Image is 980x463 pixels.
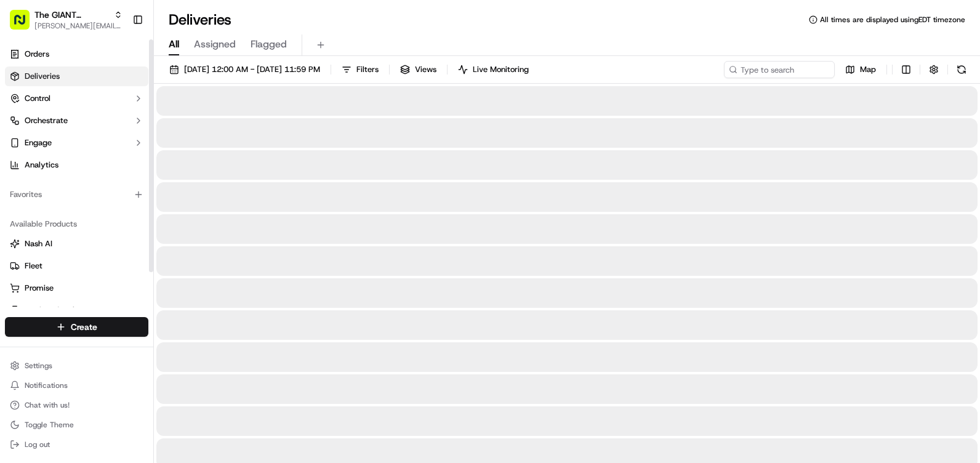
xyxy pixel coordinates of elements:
[5,234,148,254] button: Nash AI
[25,305,84,316] span: Product Catalog
[10,260,143,272] a: Fleet
[25,137,52,148] span: Engage
[25,440,50,449] span: Log out
[5,214,148,234] div: Available Products
[336,61,384,78] button: Filters
[25,400,70,410] span: Chat with us!
[251,37,287,52] span: Flagged
[356,64,379,75] span: Filters
[5,66,148,86] a: Deliveries
[5,278,148,298] button: Promise
[184,64,320,75] span: [DATE] 12:00 AM - [DATE] 11:59 PM
[194,37,236,52] span: Assigned
[5,357,148,374] button: Settings
[473,64,529,75] span: Live Monitoring
[25,361,52,371] span: Settings
[953,61,970,78] button: Refresh
[5,256,148,276] button: Fleet
[5,300,148,320] button: Product Catalog
[164,61,326,78] button: [DATE] 12:00 AM - [DATE] 11:59 PM
[5,133,148,153] button: Engage
[5,111,148,131] button: Orchestrate
[25,115,68,126] span: Orchestrate
[452,61,534,78] button: Live Monitoring
[71,321,97,333] span: Create
[25,49,49,60] span: Orders
[395,61,442,78] button: Views
[5,317,148,337] button: Create
[840,61,882,78] button: Map
[25,238,52,249] span: Nash AI
[25,283,54,294] span: Promise
[10,238,143,249] a: Nash AI
[5,397,148,414] button: Chat with us!
[25,71,60,82] span: Deliveries
[34,21,122,31] button: [PERSON_NAME][EMAIL_ADDRESS][DOMAIN_NAME]
[169,37,179,52] span: All
[5,89,148,108] button: Control
[10,283,143,294] a: Promise
[10,305,143,316] a: Product Catalog
[25,93,50,104] span: Control
[860,64,876,75] span: Map
[5,185,148,204] div: Favorites
[5,436,148,453] button: Log out
[820,15,965,25] span: All times are displayed using EDT timezone
[25,159,58,171] span: Analytics
[5,377,148,394] button: Notifications
[5,5,127,34] button: The GIANT Company[PERSON_NAME][EMAIL_ADDRESS][DOMAIN_NAME]
[415,64,436,75] span: Views
[25,260,42,272] span: Fleet
[5,155,148,175] a: Analytics
[25,420,74,430] span: Toggle Theme
[5,44,148,64] a: Orders
[169,10,231,30] h1: Deliveries
[25,380,68,390] span: Notifications
[5,416,148,433] button: Toggle Theme
[34,9,109,21] button: The GIANT Company
[724,61,835,78] input: Type to search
